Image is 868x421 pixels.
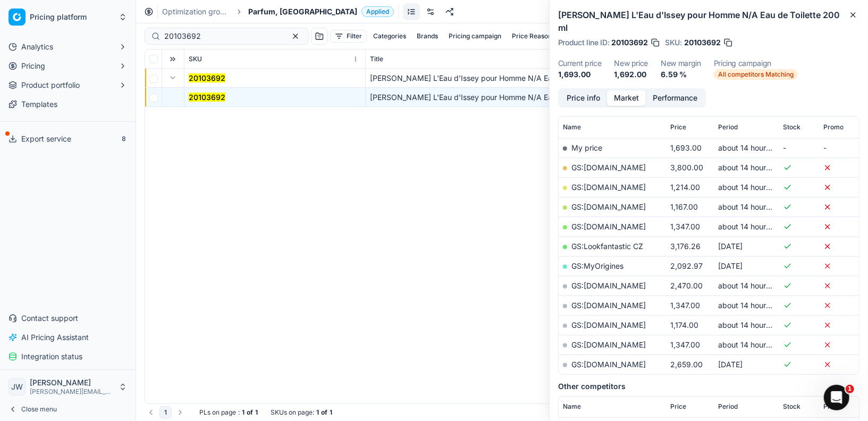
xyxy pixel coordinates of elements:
[783,402,801,411] span: Stock
[665,39,682,46] span: SKU :
[361,6,394,17] span: Applied
[508,30,556,43] button: Price Reason
[189,55,202,63] span: SKU
[563,123,581,131] span: Name
[571,320,646,329] a: GS:[DOMAIN_NAME]
[571,242,643,251] a: GS:Lookfantastic CZ
[823,402,844,411] span: Promo
[670,202,698,211] span: 1,167.00
[21,99,57,110] span: Templates
[30,12,114,22] span: Pricing platform
[4,329,131,346] button: AI Pricing Assistant
[255,408,258,417] strong: 1
[444,30,505,43] button: Pricing campaign
[145,406,187,419] nav: pagination
[670,242,701,251] span: 3,176.26
[370,73,622,82] span: [PERSON_NAME] L'Eau d'Issey pour Homme N/A Eau de Toilette 200 ml
[718,281,785,290] span: about 14 hours ago
[714,69,798,80] span: All competitors Matching
[247,408,253,417] strong: of
[30,378,114,387] span: [PERSON_NAME]
[199,408,236,417] span: PLs on page
[670,360,703,369] span: 2,659.00
[330,408,332,417] strong: 1
[661,69,701,80] dd: 6.59 %
[21,80,80,90] span: Product portfolio
[670,222,700,231] span: 1,347.00
[189,73,225,84] button: 20103692
[571,183,646,192] a: GS:[DOMAIN_NAME]
[9,379,25,395] span: JW
[571,163,646,172] a: GS:[DOMAIN_NAME]
[370,93,622,102] span: [PERSON_NAME] L'Eau d'Issey pour Homme N/A Eau de Toilette 200 ml
[614,60,648,67] dt: New price
[271,408,314,417] span: SKUs on page :
[607,90,646,106] button: Market
[718,261,743,270] span: [DATE]
[571,360,646,369] a: GS:[DOMAIN_NAME]
[4,96,131,113] a: Templates
[614,69,648,80] dd: 1,692.00
[670,340,700,349] span: 1,347.00
[4,402,131,417] button: Close menu
[558,381,859,392] h5: Other competitors
[670,320,698,329] span: 1,174.00
[718,202,785,211] span: about 14 hours ago
[646,90,704,106] button: Performance
[330,30,367,43] button: Filter
[4,348,131,365] button: Integration status
[718,123,738,131] span: Period
[21,351,82,362] span: Integration status
[571,143,602,152] span: My price
[21,405,57,414] span: Close menu
[670,143,702,152] span: 1,693.00
[718,402,738,411] span: Period
[819,138,859,158] td: -
[661,60,701,67] dt: New margin
[718,340,785,349] span: about 14 hours ago
[162,6,230,17] a: Optimization groups
[571,281,646,290] a: GS:[DOMAIN_NAME]
[189,73,225,82] mark: 20103692
[670,301,700,310] span: 1,347.00
[369,30,410,43] button: Categories
[670,163,703,172] span: 3,800.00
[718,320,785,329] span: about 14 hours ago
[162,6,394,17] nav: breadcrumb
[571,202,646,211] a: GS:[DOMAIN_NAME]
[558,60,601,67] dt: Current price
[248,6,357,17] span: Parfum, [GEOGRAPHIC_DATA]
[560,90,607,106] button: Price info
[21,313,78,324] span: Contact support
[159,406,172,419] button: 1
[4,77,131,94] button: Product portfolio
[248,6,394,17] span: Parfum, [GEOGRAPHIC_DATA]Applied
[714,60,798,67] dt: Pricing campaign
[166,71,179,84] button: Expand
[571,301,646,310] a: GS:[DOMAIN_NAME]
[718,163,785,172] span: about 14 hours ago
[670,281,703,290] span: 2,470.00
[21,134,71,144] span: Export service
[670,402,686,411] span: Price
[718,360,743,369] span: [DATE]
[670,123,686,131] span: Price
[4,374,131,400] button: JW[PERSON_NAME][PERSON_NAME][EMAIL_ADDRESS][DOMAIN_NAME]
[370,55,383,63] span: Title
[670,261,703,270] span: 2,092.97
[164,31,281,42] input: Search by SKU or title
[558,69,601,80] dd: 1,693.00
[4,310,131,327] button: Contact support
[4,38,131,55] button: Analytics
[846,385,854,393] span: 1
[4,4,131,30] button: Pricing platform
[189,92,225,103] button: 20103692
[718,242,743,251] span: [DATE]
[718,183,785,192] span: about 14 hours ago
[779,138,819,158] td: -
[783,123,801,131] span: Stock
[684,37,721,48] span: 20103692
[571,222,646,231] a: GS:[DOMAIN_NAME]
[412,30,442,43] button: Brands
[4,130,131,147] button: Export service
